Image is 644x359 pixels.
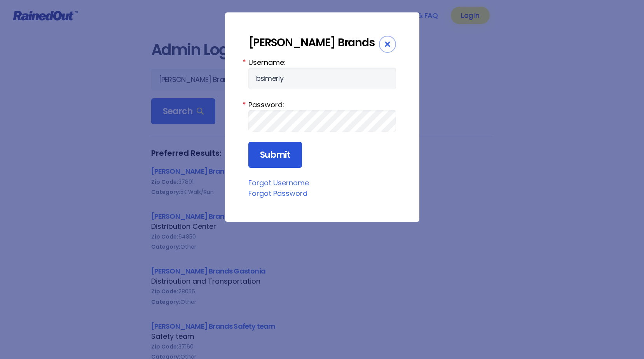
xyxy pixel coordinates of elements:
[248,188,307,198] a: Forgot Password
[248,178,309,188] a: Forgot Username
[248,36,379,49] div: [PERSON_NAME] Brands
[248,142,302,168] input: Submit
[379,36,396,53] div: Close
[248,57,396,68] label: Username:
[248,99,396,110] label: Password:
